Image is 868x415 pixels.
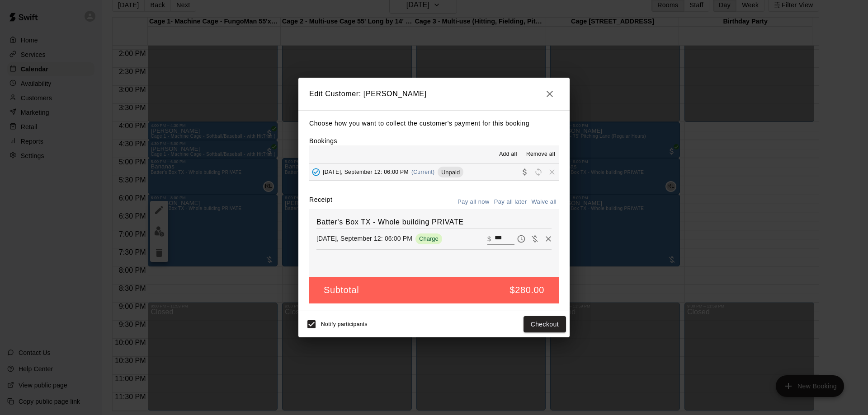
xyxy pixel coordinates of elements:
span: Notify participants [321,321,368,327]
button: Add all [494,147,523,162]
span: (Current) [411,169,435,175]
button: Pay all now [455,195,492,209]
span: Remove [545,168,559,175]
p: $ [487,234,491,243]
p: Choose how you want to collect the customer's payment for this booking [309,118,559,129]
button: Pay all later [492,195,529,209]
span: Unpaid [438,169,463,176]
h6: Batter's Box TX - Whole building PRIVATE [316,216,552,228]
button: Remove all [523,147,559,162]
button: Added - Collect Payment[DATE], September 12: 06:00 PM(Current)UnpaidCollect paymentRescheduleRemove [309,164,559,181]
span: Charge [415,235,442,242]
button: Checkout [524,316,566,333]
p: [DATE], September 12: 06:00 PM [316,234,412,243]
span: Remove all [526,150,555,159]
button: Added - Collect Payment [309,165,323,179]
span: Collect payment [518,168,532,175]
label: Receipt [309,195,332,209]
button: Waive all [529,195,559,209]
span: Add all [499,150,517,159]
span: Reschedule [532,168,545,175]
span: [DATE], September 12: 06:00 PM [323,169,409,175]
button: Remove [542,232,555,246]
span: Waive payment [528,234,542,242]
h5: Subtotal [324,284,359,296]
h5: $280.00 [510,284,545,296]
span: Pay later [514,234,528,242]
label: Bookings [309,137,337,145]
h2: Edit Customer: [PERSON_NAME] [298,78,570,110]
